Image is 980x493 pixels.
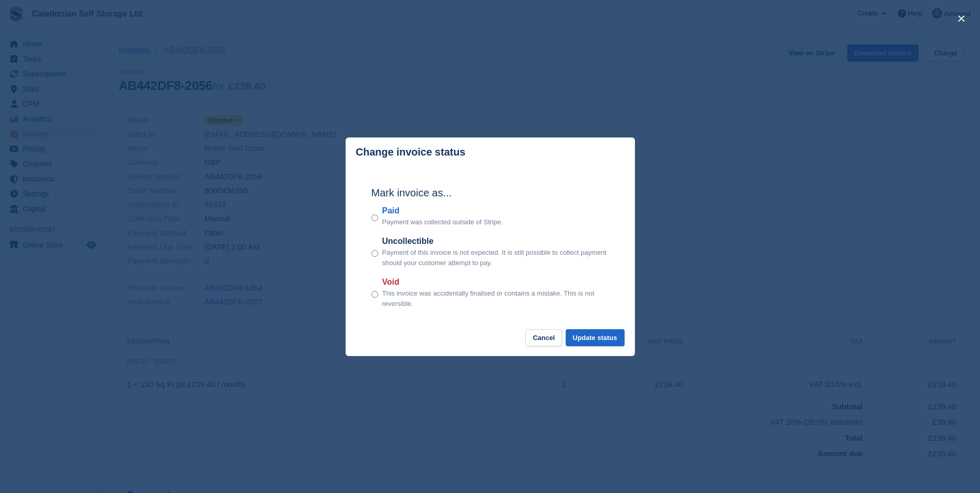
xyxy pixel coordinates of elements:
p: Change invoice status [356,146,465,158]
button: close [953,10,970,27]
p: This invoice was accidentally finalised or contains a mistake. This is not reversible. [382,288,609,309]
p: Payment of this invoice is not expected. It is still possible to collect payment should your cust... [382,248,609,268]
h2: Mark invoice as... [371,185,609,201]
label: Uncollectible [382,235,609,248]
p: Payment was collected outside of Stripe. [382,217,503,227]
button: Cancel [525,329,562,346]
button: Update status [566,329,625,346]
label: Void [382,276,609,288]
label: Paid [382,205,503,217]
